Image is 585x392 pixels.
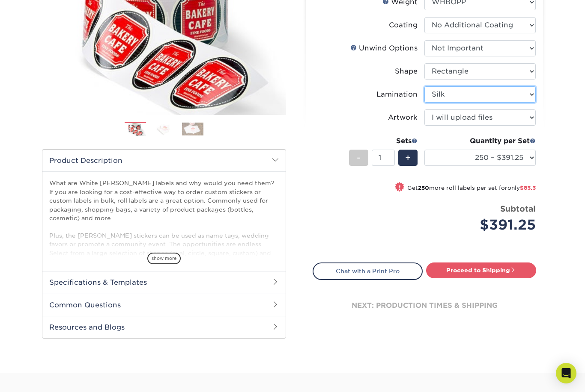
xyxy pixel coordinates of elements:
[418,185,429,191] strong: 250
[350,43,418,53] div: Unwind Options
[153,122,175,136] img: Roll Labels 02
[389,20,418,30] div: Coating
[407,185,536,193] small: Get more roll labels per set for
[376,89,418,100] div: Lamination
[313,262,423,280] a: Chat with a Print Pro
[507,185,536,191] span: only
[431,215,536,235] div: $391.25
[520,185,536,191] span: $83.3
[405,151,411,164] span: +
[399,183,401,192] span: !
[125,122,146,137] img: Roll Labels 01
[42,150,286,171] h2: Product Description
[556,363,576,383] div: Open Intercom Messenger
[313,280,536,331] div: next: production times & shipping
[42,294,286,316] h2: Common Questions
[42,316,286,338] h2: Resources and Blogs
[395,66,418,77] div: Shape
[426,262,536,278] a: Proceed to Shipping
[388,112,418,123] div: Artwork
[182,122,203,136] img: Roll Labels 03
[500,204,536,213] strong: Subtotal
[42,271,286,293] h2: Specifications & Templates
[357,151,361,164] span: -
[349,136,418,146] div: Sets
[424,136,536,146] div: Quantity per Set
[147,253,181,264] span: show more
[49,179,279,371] p: What are White [PERSON_NAME] labels and why would you need them? If you are looking for a cost-ef...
